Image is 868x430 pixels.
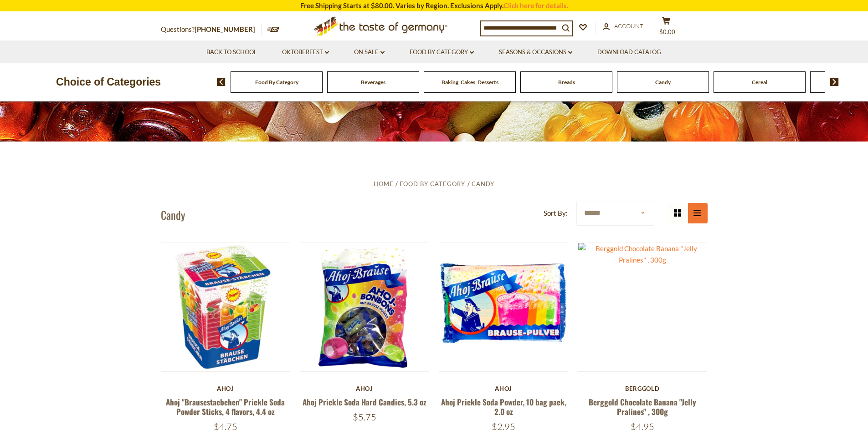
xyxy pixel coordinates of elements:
[410,47,474,57] a: Food By Category
[282,47,329,57] a: Oktoberfest
[217,78,226,86] img: previous arrow
[499,47,572,57] a: Seasons & Occasions
[361,79,385,86] a: Beverages
[578,243,707,266] img: Berggold Chocolate Banana "Jelly Pralines" , 300g
[653,16,680,39] button: $0.00
[655,79,671,86] a: Candy
[614,22,643,30] span: Account
[300,385,430,392] div: Ahoj
[830,78,839,86] img: next arrow
[195,25,255,33] a: [PHONE_NUMBER]
[255,79,298,86] a: Food By Category
[439,243,568,372] img: Ahoj Prickle Soda Powder, 10 bag pack, 2.0 oz
[206,47,257,57] a: Back to School
[439,385,569,392] div: Ahoj
[300,243,429,372] img: Ahoj Prickle Soda Hard Candies, 5.3 oz
[166,396,285,417] a: Ahoj "Brausestaebchen" Prickle Soda Powder Sticks, 4 flavors, 4.4 oz
[161,208,185,222] h1: Candy
[589,396,696,417] a: Berggold Chocolate Banana "Jelly Pralines" , 300g
[400,180,465,187] a: Food By Category
[472,180,494,187] a: Candy
[597,47,661,57] a: Download Catalog
[161,24,262,35] p: Questions?
[558,79,575,86] a: Breads
[578,385,708,392] div: Berggold
[353,411,376,423] span: $5.75
[354,47,385,57] a: On Sale
[374,180,394,187] a: Home
[752,79,767,86] a: Cereal
[544,207,568,219] label: Sort By:
[659,28,675,35] span: $0.00
[303,396,426,408] a: Ahoj Prickle Soda Hard Candies, 5.3 oz
[161,243,290,372] img: Ahoj "Brausestaebchen" Prickle Soda Powder Sticks, 4 flavors, 4.4 oz
[441,396,566,417] a: Ahoj Prickle Soda Powder, 10 bag pack, 2.0 oz
[503,1,568,10] a: Click here for details.
[161,385,291,392] div: Ahoj
[442,79,498,86] a: Baking, Cakes, Desserts
[603,21,643,31] a: Account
